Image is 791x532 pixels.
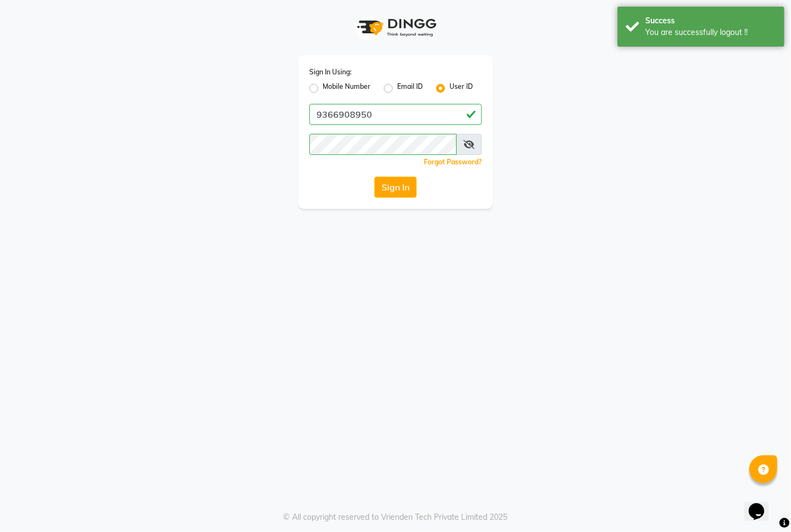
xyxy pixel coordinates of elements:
[744,488,780,521] iframe: chat widget
[374,177,417,198] button: Sign In
[309,134,457,155] input: Username
[449,82,473,95] label: User ID
[397,82,423,95] label: Email ID
[351,11,440,44] img: logo1.svg
[645,27,776,38] div: You are successfully logout !!
[309,67,352,77] label: Sign In Using:
[309,104,482,125] input: Username
[645,15,776,27] div: Success
[323,82,370,95] label: Mobile Number
[424,158,482,166] a: Forgot Password?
